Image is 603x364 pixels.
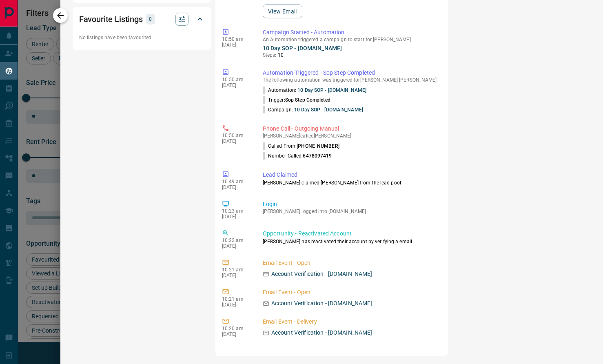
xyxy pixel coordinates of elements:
[222,243,251,249] p: [DATE]
[263,152,332,160] p: Number Called:
[222,77,251,82] p: 10:50 am
[263,77,438,83] p: The following automation was triggered for [PERSON_NAME] [PERSON_NAME]
[79,9,205,29] div: Favourite Listings0
[263,288,438,297] p: Email Event - Open
[263,179,438,186] p: [PERSON_NAME] claimed [PERSON_NAME] from the lead pool
[263,51,438,59] p: Steps:
[79,34,205,41] p: No listings have been favourited
[222,42,251,48] p: [DATE]
[263,96,330,104] p: Trigger:
[303,153,332,159] span: 6478097419
[222,302,251,308] p: [DATE]
[263,317,438,326] p: Email Event - Delivery
[222,208,251,214] p: 10:23 am
[263,200,438,209] p: Login
[263,238,438,245] p: [PERSON_NAME] has reactivated their account by verifying a email
[263,229,438,238] p: Opportunity - Reactivated Account
[263,133,438,139] p: [PERSON_NAME] called [PERSON_NAME]
[222,214,251,220] p: [DATE]
[263,37,438,42] p: An Automation triggered a campaign to start for [PERSON_NAME]
[222,296,251,302] p: 10:21 am
[222,273,251,278] p: [DATE]
[222,138,251,144] p: [DATE]
[271,270,372,278] p: Account Verification - [DOMAIN_NAME]
[222,133,251,138] p: 10:50 am
[278,52,284,58] span: 10
[263,124,438,133] p: Phone Call - Outgoing Manual
[294,107,363,113] a: 10 Day SOP - [DOMAIN_NAME]
[222,331,251,337] p: [DATE]
[263,259,438,267] p: Email Event - Open
[149,15,153,24] p: 0
[263,142,339,150] p: Called From:
[263,209,438,214] p: [PERSON_NAME] logged into [DOMAIN_NAME]
[222,179,251,184] p: 10:49 am
[222,237,251,243] p: 10:22 am
[297,143,339,149] span: [PHONE_NUMBER]
[263,347,438,355] p: Viewed a Listing
[271,299,372,308] p: Account Verification - [DOMAIN_NAME]
[263,4,302,18] button: View Email
[263,87,366,94] p: Automation:
[222,36,251,42] p: 10:50 am
[271,328,372,337] p: Account Verification - [DOMAIN_NAME]
[285,97,330,103] span: Sop Step Completed
[263,69,438,77] p: Automation Triggered - Sop Step Completed
[222,267,251,273] p: 10:21 am
[222,82,251,88] p: [DATE]
[263,106,363,113] p: Campaign:
[297,87,366,93] a: 10 Day SOP - [DOMAIN_NAME]
[222,184,251,190] p: [DATE]
[263,45,342,51] a: 10 Day SOP - [DOMAIN_NAME]
[222,326,251,331] p: 10:20 am
[263,171,438,179] p: Lead Claimed
[263,28,438,37] p: Campaign Started - Automation
[79,13,143,26] h2: Favourite Listings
